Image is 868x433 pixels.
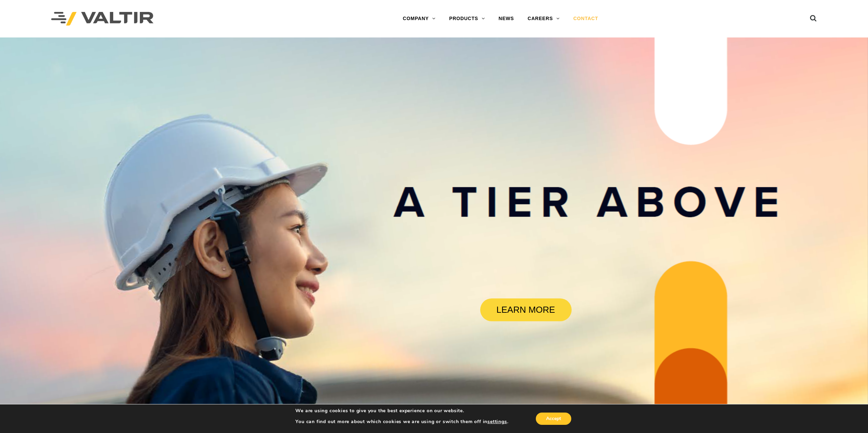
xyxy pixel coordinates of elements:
p: We are using cookies to give you the best experience on our website. [295,408,508,414]
a: NEWS [492,12,521,26]
a: LEARN MORE [480,298,572,321]
a: PRODUCTS [442,12,492,26]
img: Valtir [51,12,153,26]
a: CAREERS [521,12,567,26]
a: CONTACT [567,12,605,26]
a: COMPANY [396,12,442,26]
p: You can find out more about which cookies we are using or switch them off in . [295,419,508,425]
button: Accept [536,413,571,425]
button: settings [487,419,507,425]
